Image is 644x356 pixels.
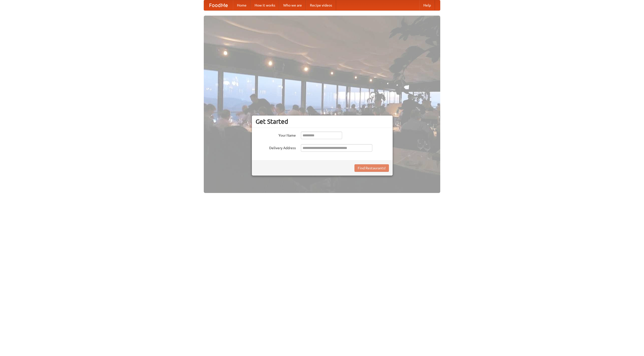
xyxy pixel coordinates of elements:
label: Delivery Address [256,144,296,150]
label: Your Name [256,132,296,138]
a: Home [233,0,251,10]
a: Recipe videos [306,0,336,10]
a: Help [419,0,435,10]
a: How it works [251,0,279,10]
button: Find Restaurants! [354,164,389,172]
a: FoodMe [204,0,233,10]
h3: Get Started [256,118,389,125]
a: Who we are [279,0,306,10]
